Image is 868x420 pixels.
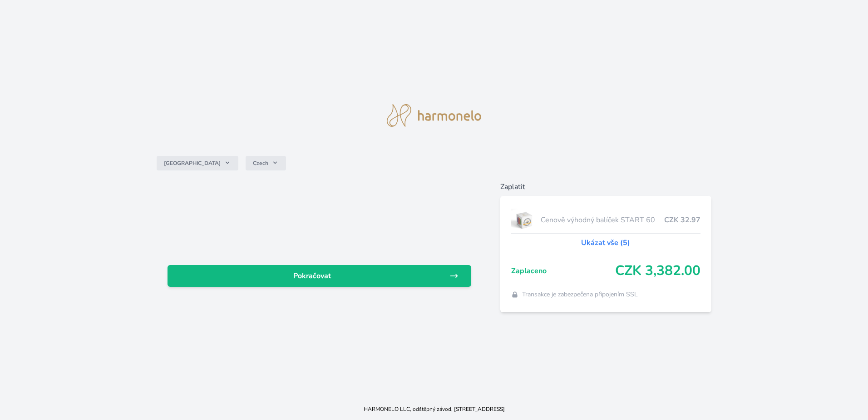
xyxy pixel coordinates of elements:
[522,290,638,299] span: Transakce je zabezpečena připojením SSL
[246,156,286,170] button: Czech
[615,263,700,279] span: CZK 3,382.00
[168,265,471,287] a: Pokračovat
[175,270,449,281] span: Pokračovat
[511,209,537,231] img: start.jpg
[387,104,481,127] img: logo.svg
[511,265,615,276] span: Zaplaceno
[157,156,238,170] button: [GEOGRAPHIC_DATA]
[664,215,700,225] span: CZK 32.97
[581,237,630,248] a: Ukázat vše (5)
[253,160,268,167] span: Czech
[541,215,664,225] span: Cenově výhodný balíček START 60
[164,160,221,167] span: [GEOGRAPHIC_DATA]
[500,181,711,192] h6: Zaplatit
